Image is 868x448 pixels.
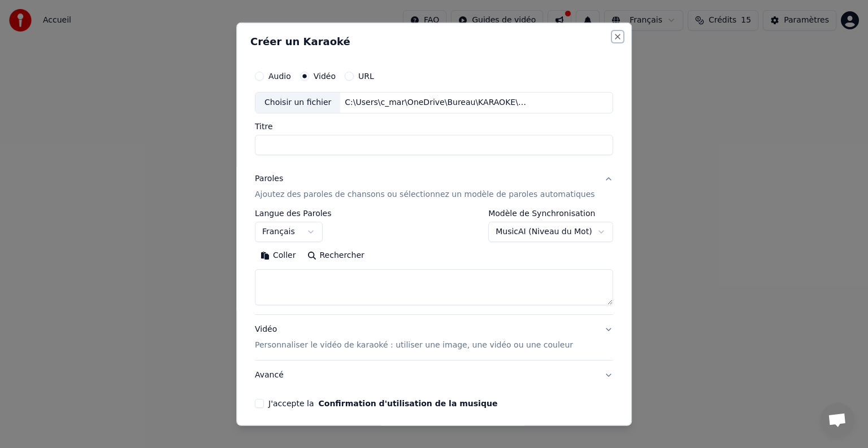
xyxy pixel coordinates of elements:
label: J'accepte la [268,399,497,407]
div: Vidéo [255,324,573,351]
button: J'accepte la [319,399,498,407]
button: Rechercher [302,247,370,265]
div: Choisir un fichier [255,93,340,113]
label: Langue des Paroles [255,209,332,217]
label: Modèle de Synchronisation [488,209,613,217]
button: Avancé [255,361,613,390]
label: Titre [255,122,613,130]
label: Vidéo [314,72,336,80]
button: Coller [255,247,302,265]
p: Ajoutez des paroles de chansons ou sélectionnez un modèle de paroles automatiques [255,189,595,200]
label: Audio [268,72,291,80]
label: URL [358,72,374,80]
button: VidéoPersonnaliser le vidéo de karaoké : utiliser une image, une vidéo ou une couleur [255,315,613,360]
p: Personnaliser le vidéo de karaoké : utiliser une image, une vidéo ou une couleur [255,340,573,351]
div: Paroles [255,173,283,185]
div: ParolesAjoutez des paroles de chansons ou sélectionnez un modèle de paroles automatiques [255,209,613,314]
button: ParolesAjoutez des paroles de chansons ou sélectionnez un modèle de paroles automatiques [255,164,613,209]
h2: Créer un Karaoké [250,37,618,47]
div: C:\Users\c_mar\OneDrive\Bureau\KARAOKE\news\Accusé levez-vous.mp4 [341,97,533,108]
